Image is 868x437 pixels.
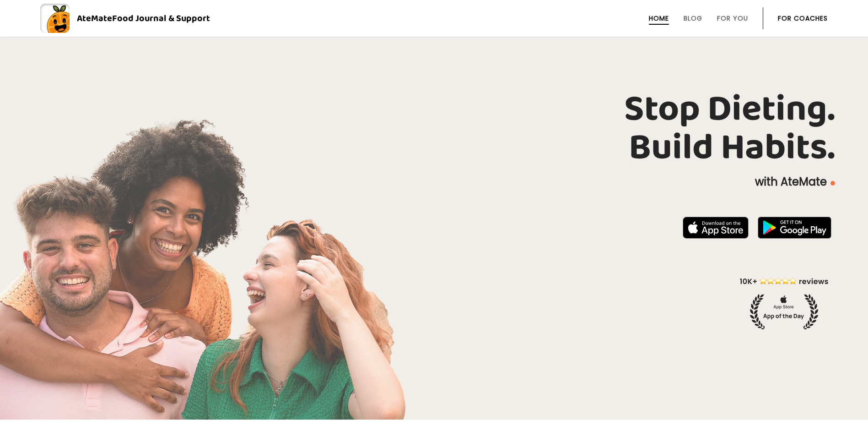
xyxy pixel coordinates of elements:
span: Food Journal & Support [112,11,210,26]
p: with AteMate [33,175,835,189]
a: AteMateFood Journal & Support [40,4,828,33]
h1: Stop Dieting. Build Habits. [33,90,835,167]
a: Home [649,15,669,22]
img: badge-download-google.png [758,217,831,239]
a: Blog [684,15,702,22]
img: home-hero-appoftheday.png [733,276,835,329]
a: For Coaches [778,15,828,22]
div: AteMate [70,11,210,26]
img: badge-download-apple.svg [683,217,749,239]
a: For You [717,15,748,22]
